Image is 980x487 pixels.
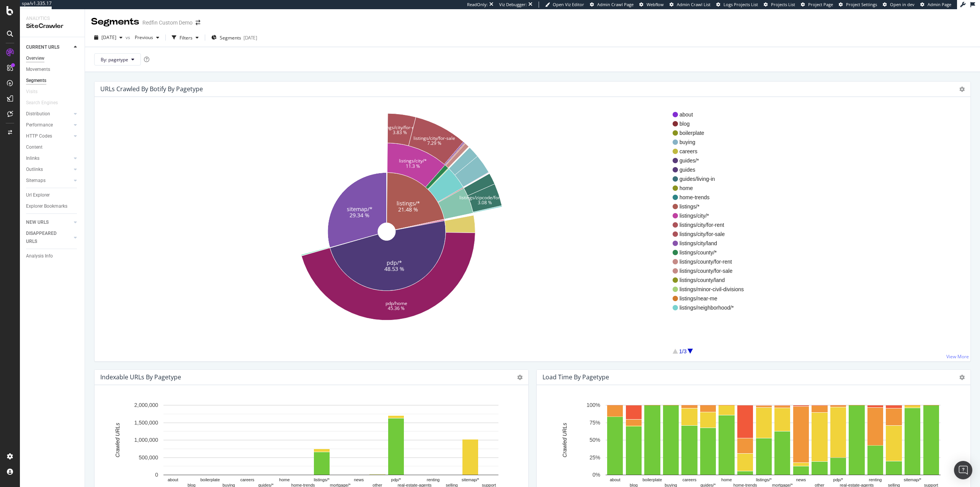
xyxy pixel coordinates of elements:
[26,15,78,22] div: Analytics
[26,252,53,260] div: Analysis Info
[26,110,50,118] div: Distribution
[679,193,744,201] span: home-trends
[679,120,744,128] span: blog
[721,478,732,482] text: home
[756,478,772,482] text: listings/*
[593,472,600,478] text: 0%
[388,305,405,312] text: 45.36 %
[724,2,758,7] span: Logs Projects List
[279,478,290,482] text: home
[683,478,697,482] text: careers
[954,461,972,479] div: Open Intercom Messenger
[26,132,72,140] a: HTTP Codes
[590,454,600,461] text: 25%
[26,252,79,260] a: Analysis Info
[26,154,72,162] a: Inlinks
[26,230,65,246] div: DISAPPEARED URLS
[459,194,510,201] text: listings/zipcode/for-sale
[26,110,72,118] a: Distribution
[94,53,141,66] button: By: pagetype
[928,2,951,7] span: Admin Page
[679,212,744,220] span: listings/city/*
[586,402,600,408] text: 100%
[391,478,401,482] text: pdp/*
[679,285,744,293] span: listings/minor-civil-divisions
[26,77,46,85] div: Segments
[679,138,744,146] span: buying
[393,129,407,136] text: 3.83 %
[169,31,202,44] button: Filters
[379,124,421,131] text: listings/city/for-rent
[314,478,330,482] text: listings/*
[26,230,72,246] a: DISAPPEARED URLS
[846,2,877,7] span: Project Settings
[26,191,79,199] a: Url Explorer
[208,31,260,44] button: Segments[DATE]
[180,34,193,41] div: Filters
[26,143,79,151] a: Content
[26,202,79,210] a: Explorer Bookmarks
[716,2,758,8] a: Logs Projects List
[610,478,621,482] text: about
[413,135,455,141] text: listings/city/for-sale
[545,2,584,8] a: Open Viz Editor
[679,304,744,312] span: listings/neighborhood/*
[677,2,710,7] span: Admin Crawl List
[100,372,181,382] h4: Indexable URLs by pagetype
[771,2,795,7] span: Projects List
[883,2,915,8] a: Open in dev
[139,454,158,461] text: 500,000
[384,265,404,272] text: 48.53 %
[126,34,132,41] span: vs
[406,162,420,169] text: 11.3 %
[920,2,951,8] a: Admin Page
[679,111,744,118] span: about
[427,478,440,482] text: renting
[679,148,744,155] span: careers
[639,2,664,8] a: Webflow
[679,276,744,284] span: listings/county/land
[26,121,53,129] div: Performance
[196,20,200,25] div: arrow-right-arrow-left
[959,87,965,92] i: Options
[100,84,203,94] h4: URLs Crawled By Botify By pagetype
[679,129,744,137] span: boilerplate
[132,34,153,41] span: Previous
[427,140,441,146] text: 7.29 %
[679,175,744,183] span: guides/living-in
[26,54,79,62] a: Overview
[26,43,59,51] div: CURRENT URLS
[643,478,662,482] text: boilerplate
[904,478,922,482] text: sitemap/*
[134,420,158,426] text: 1,500,000
[26,132,52,140] div: HTTP Codes
[590,437,600,443] text: 50%
[114,423,121,457] text: Crawled URLs
[26,43,72,51] a: CURRENT URLS
[220,34,241,41] span: Segments
[26,154,39,162] div: Inlinks
[869,478,882,482] text: renting
[679,267,744,275] span: listings/county/for-sale
[833,478,843,482] text: pdp/*
[26,77,79,85] a: Segments
[670,2,710,8] a: Admin Crawl List
[478,199,492,206] text: 3.08 %
[134,437,158,443] text: 1,000,000
[590,420,600,426] text: 75%
[26,177,72,185] a: Sitemaps
[679,258,744,266] span: listings/county/for-rent
[243,34,257,41] div: [DATE]
[890,2,915,7] span: Open in dev
[467,2,488,8] div: ReadOnly:
[201,478,220,482] text: boilerplate
[397,199,420,207] text: listings/*
[26,177,46,185] div: Sitemaps
[350,211,369,218] text: 29.34 %
[26,143,42,151] div: Content
[91,15,139,28] div: Segments
[26,22,78,31] div: SiteCrawler
[679,239,744,247] span: listings/city/land
[517,375,523,380] i: Options
[26,218,49,226] div: NEW URLS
